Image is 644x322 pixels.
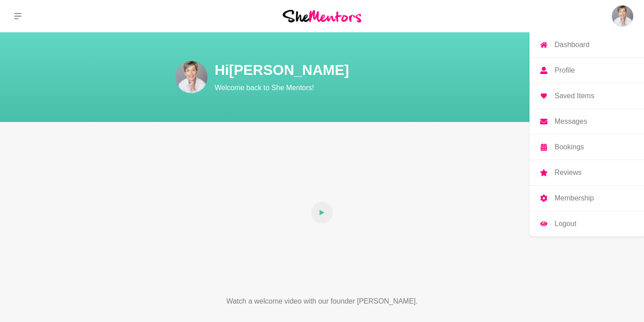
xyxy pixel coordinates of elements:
img: Anita Balogh [612,5,633,27]
p: Profile [555,67,575,74]
p: Watch a welcome video with our founder [PERSON_NAME]. [193,296,451,307]
p: Messages [555,118,587,125]
p: Dashboard [555,41,589,48]
a: Dashboard [530,32,644,57]
a: Messages [530,109,644,134]
a: Saved Items [530,83,644,109]
img: She Mentors Logo [283,10,361,22]
p: Logout [555,220,576,227]
img: Anita Balogh [175,61,208,93]
p: Reviews [555,169,581,176]
p: Welcome back to She Mentors! [215,83,537,93]
a: Reviews [530,160,644,185]
p: Membership [555,195,594,202]
a: Profile [530,58,644,83]
h1: Hi [PERSON_NAME] [215,61,537,79]
p: Bookings [555,144,584,151]
a: Bookings [530,135,644,160]
p: Saved Items [555,92,594,100]
a: Anita BaloghDashboardProfileSaved ItemsMessagesBookingsReviewsMembershipLogout [612,5,633,27]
